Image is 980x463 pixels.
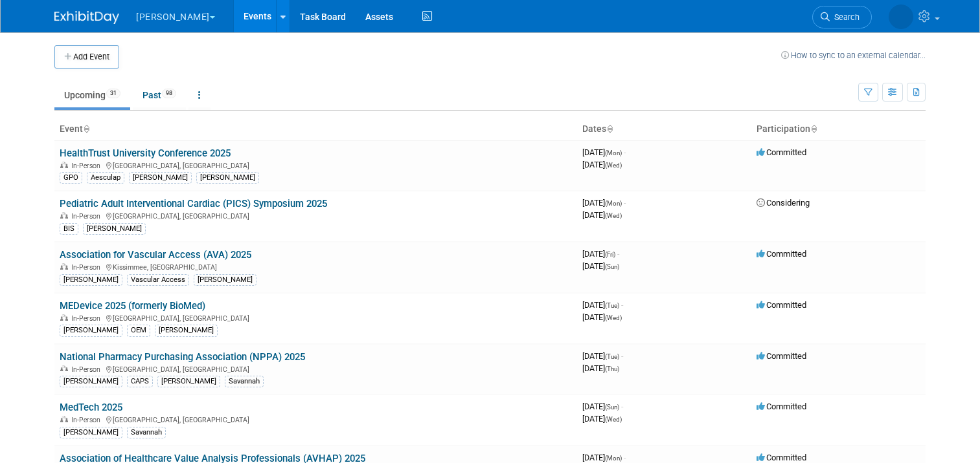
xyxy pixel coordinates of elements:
[54,11,119,24] img: ExhibitDay
[830,12,860,22] span: Search
[582,402,623,411] span: [DATE]
[60,416,68,422] img: In-Person Event
[60,147,231,159] a: HealthTrust University Conference 2025
[129,172,192,184] div: [PERSON_NAME]
[60,414,572,424] div: [GEOGRAPHIC_DATA], [GEOGRAPHIC_DATA]
[582,160,622,169] span: [DATE]
[605,302,619,309] span: (Tue)
[757,402,806,411] span: Committed
[606,124,613,134] a: Sort by Start Date
[60,210,572,221] div: [GEOGRAPHIC_DATA], [GEOGRAPHIC_DATA]
[60,263,68,270] img: In-Person Event
[605,251,615,258] span: (Fri)
[624,147,626,157] span: -
[582,249,619,259] span: [DATE]
[757,453,806,462] span: Committed
[60,261,572,272] div: Kissimmee, [GEOGRAPHIC_DATA]
[60,402,122,413] a: MedTech 2025
[194,274,256,286] div: [PERSON_NAME]
[757,198,810,208] span: Considering
[582,261,619,271] span: [DATE]
[605,353,619,360] span: (Tue)
[605,416,622,423] span: (Wed)
[781,50,926,60] a: How to sync to an external calendar...
[127,274,189,286] div: Vascular Access
[582,300,623,310] span: [DATE]
[71,212,104,221] span: In-Person
[605,314,622,321] span: (Wed)
[60,314,68,321] img: In-Person Event
[225,376,264,387] div: Savannah
[157,376,220,387] div: [PERSON_NAME]
[83,124,89,134] a: Sort by Event Name
[582,147,626,157] span: [DATE]
[605,162,622,169] span: (Wed)
[83,223,146,235] div: [PERSON_NAME]
[621,351,623,361] span: -
[757,147,806,157] span: Committed
[621,402,623,411] span: -
[582,210,622,220] span: [DATE]
[162,89,176,98] span: 98
[751,118,926,140] th: Participation
[605,404,619,411] span: (Sun)
[127,376,153,387] div: CAPS
[71,162,104,170] span: In-Person
[71,314,104,323] span: In-Person
[71,416,104,424] span: In-Person
[624,453,626,462] span: -
[60,223,78,235] div: BIS
[582,453,626,462] span: [DATE]
[60,212,68,219] img: In-Person Event
[196,172,259,184] div: [PERSON_NAME]
[605,263,619,270] span: (Sun)
[582,312,622,322] span: [DATE]
[106,89,120,98] span: 31
[582,414,622,424] span: [DATE]
[757,351,806,361] span: Committed
[54,118,577,140] th: Event
[810,124,817,134] a: Sort by Participation Type
[60,198,327,210] a: Pediatric Adult Interventional Cardiac (PICS) Symposium 2025
[577,118,751,140] th: Dates
[60,427,122,438] div: [PERSON_NAME]
[605,455,622,462] span: (Mon)
[60,351,305,363] a: National Pharmacy Purchasing Association (NPPA) 2025
[60,160,572,170] div: [GEOGRAPHIC_DATA], [GEOGRAPHIC_DATA]
[582,198,626,208] span: [DATE]
[617,249,619,259] span: -
[621,300,623,310] span: -
[71,365,104,374] span: In-Person
[54,45,119,69] button: Add Event
[889,5,913,29] img: Savannah Jones
[605,365,619,372] span: (Thu)
[127,427,166,438] div: Savannah
[60,376,122,387] div: [PERSON_NAME]
[54,83,130,107] a: Upcoming31
[757,249,806,259] span: Committed
[605,149,622,156] span: (Mon)
[582,351,623,361] span: [DATE]
[133,83,186,107] a: Past98
[605,212,622,219] span: (Wed)
[60,325,122,336] div: [PERSON_NAME]
[87,172,124,184] div: Aesculap
[757,300,806,310] span: Committed
[60,172,82,184] div: GPO
[60,363,572,374] div: [GEOGRAPHIC_DATA], [GEOGRAPHIC_DATA]
[155,325,218,336] div: [PERSON_NAME]
[60,312,572,323] div: [GEOGRAPHIC_DATA], [GEOGRAPHIC_DATA]
[605,200,622,207] span: (Mon)
[812,6,872,28] a: Search
[582,363,619,373] span: [DATE]
[60,274,122,286] div: [PERSON_NAME]
[127,325,150,336] div: OEM
[60,162,68,168] img: In-Person Event
[60,300,205,312] a: MEDevice 2025 (formerly BioMed)
[71,263,104,272] span: In-Person
[60,249,251,261] a: Association for Vascular Access (AVA) 2025
[60,365,68,372] img: In-Person Event
[624,198,626,208] span: -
